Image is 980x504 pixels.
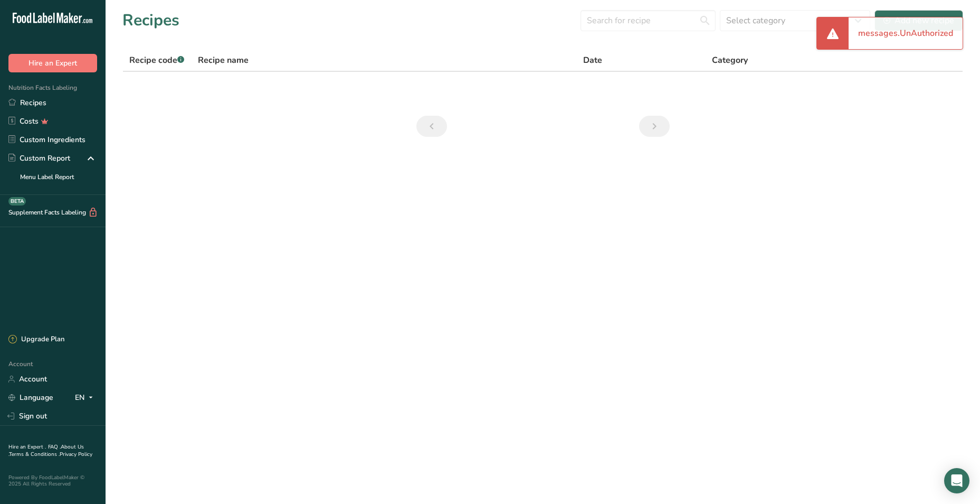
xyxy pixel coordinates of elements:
span: Recipe name [198,54,249,67]
div: BETA [8,197,26,206]
a: Next page [639,116,670,137]
div: Add new recipe [883,14,954,27]
span: Category [712,54,748,67]
input: Search for recipe [581,10,716,31]
div: EN [75,391,97,404]
h1: Recipes [122,8,179,32]
a: Hire an Expert . [8,443,46,451]
div: Powered By FoodLabelMaker © 2025 All Rights Reserved [8,474,97,487]
a: Language [8,388,53,407]
div: messages.UnAuthorized [849,17,963,49]
span: Recipe code [129,54,184,66]
button: Hire an Expert [8,54,97,72]
a: About Us . [8,443,84,458]
div: Custom Report [8,153,70,164]
a: Terms & Conditions . [9,451,60,458]
a: FAQ . [48,443,61,451]
a: Previous page [416,116,447,137]
div: Upgrade Plan [8,334,64,345]
span: Date [583,54,602,67]
button: Add new recipe [874,10,963,31]
a: Privacy Policy [60,451,92,458]
div: Open Intercom Messenger [944,468,969,493]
